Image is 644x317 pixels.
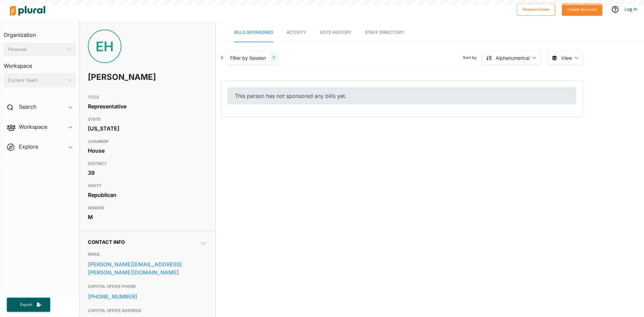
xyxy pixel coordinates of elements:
[88,93,207,101] h3: TITLE
[286,23,306,42] a: Activity
[88,212,207,222] div: M
[8,77,65,84] div: Current Team
[88,239,125,245] span: Contact Info
[517,5,555,12] a: Request Demo
[221,55,223,61] div: 0
[625,6,637,12] a: Log In
[88,282,207,290] h3: CAPITOL OFFICE PHONE
[88,292,207,302] a: [PHONE_NUMBER]
[228,88,576,104] div: This person has not sponsored any bills yet.
[88,168,207,178] div: 39
[88,115,207,123] h3: STATE
[88,250,207,258] h3: EMAIL
[88,259,207,277] a: [PERSON_NAME][EMAIL_ADDRESS][PERSON_NAME][DOMAIN_NAME]
[4,25,76,40] h3: Organization
[320,30,352,35] span: Vote History
[4,56,76,71] h3: Workspace
[286,30,306,35] span: Activity
[15,302,37,308] span: Export
[270,53,277,62] div: 1
[562,5,602,12] a: Create Account
[88,307,207,315] h3: CAPITOL OFFICE ADDRESS
[234,23,273,42] a: Bills Sponsored
[320,23,352,42] a: Vote History
[88,138,207,146] h3: CHAMBER
[463,55,482,61] span: Sort by
[517,3,555,16] button: Request Demo
[562,3,602,16] button: Create Account
[230,54,266,61] div: Filter by Session
[88,160,207,168] h3: DISTRICT
[88,190,207,200] div: Republican
[496,54,530,61] div: Alphanumerical
[88,123,207,134] div: [US_STATE]
[88,101,207,111] div: Representative
[88,67,159,87] h1: [PERSON_NAME]
[88,182,207,190] h3: PARTY
[561,54,572,61] span: View
[8,46,65,53] div: Personal
[234,30,273,35] span: Bills Sponsored
[88,146,207,156] div: House
[88,30,121,63] div: EH
[19,103,36,110] h2: Search
[88,204,207,212] h3: GENDER
[365,23,404,42] a: Staff Directory
[7,298,50,312] button: Export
